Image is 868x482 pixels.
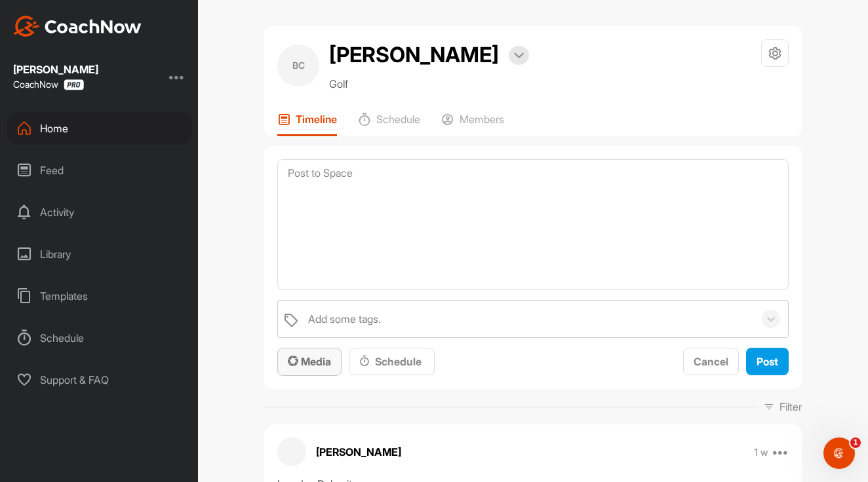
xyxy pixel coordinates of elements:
p: Schedule [376,113,420,126]
div: Library [7,238,192,270]
div: Add some tags. [308,311,381,327]
img: arrow-down [514,52,524,59]
img: CoachNow [13,16,142,37]
button: Post [746,348,789,376]
div: Templates [7,280,192,312]
div: Support & FAQ [7,363,192,396]
div: Schedule [359,354,424,369]
div: Feed [7,154,192,187]
div: CoachNow [13,79,84,90]
p: [PERSON_NAME] [316,444,401,460]
p: Filter [779,399,802,415]
h2: [PERSON_NAME] [329,39,499,71]
img: CoachNow Pro [64,79,84,90]
span: Post [757,355,778,368]
p: 1 w [754,446,768,459]
span: Media [288,355,331,368]
div: Home [7,112,192,145]
div: [PERSON_NAME] [13,64,98,75]
p: Golf [329,76,529,92]
p: Members [460,113,504,126]
div: Activity [7,196,192,229]
button: Cancel [683,348,739,376]
span: Cancel [694,355,728,368]
iframe: Intercom live chat [823,437,855,469]
span: 1 [850,437,861,448]
div: BC [277,45,319,86]
button: Media [277,348,342,376]
p: Timeline [296,113,337,126]
div: Schedule [7,322,192,354]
